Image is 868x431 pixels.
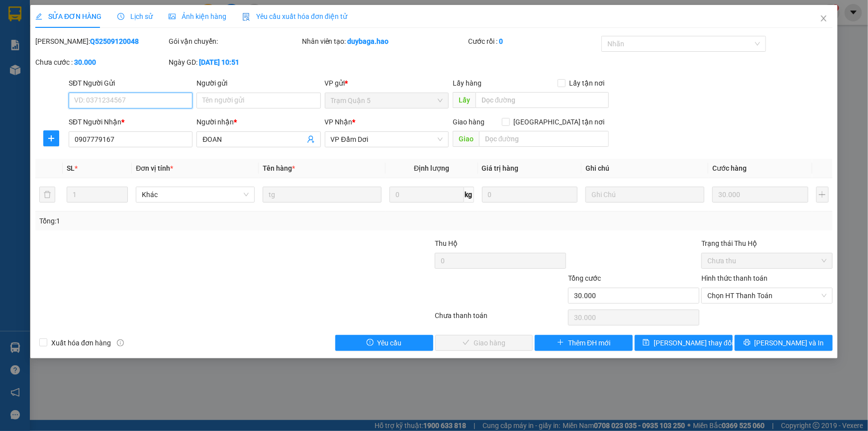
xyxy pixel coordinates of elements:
[263,164,295,172] span: Tên hàng
[635,335,733,351] button: save[PERSON_NAME] thay đổi
[816,187,829,203] button: plus
[557,339,564,347] span: plus
[335,335,433,351] button: exclamation-circleYêu cầu
[74,58,96,66] b: 30.000
[331,132,443,147] span: VP Đầm Dơi
[464,187,474,203] span: kg
[35,57,167,68] div: Chưa cước :
[43,130,59,146] button: plus
[643,339,650,347] span: save
[302,36,467,47] div: Nhân viên tạo:
[744,339,751,347] span: printer
[35,12,101,20] span: SỬA ĐƠN HÀNG
[242,12,347,20] span: Yêu cầu xuất hóa đơn điện tử
[378,337,402,348] span: Yêu cầu
[39,187,55,203] button: delete
[712,164,747,172] span: Cước hàng
[117,12,153,20] span: Lịch sử
[468,36,599,47] div: Cước rồi :
[707,288,827,303] span: Chọn HT Thanh Toán
[701,238,833,249] div: Trạng thái Thu Hộ
[820,14,828,22] span: close
[453,131,479,147] span: Giao
[69,78,193,89] div: SĐT Người Gửi
[242,13,250,21] img: icon
[35,13,42,20] span: edit
[585,187,704,203] input: Ghi Chú
[35,36,167,47] div: [PERSON_NAME]:
[169,36,300,47] div: Gói vận chuyển:
[476,92,609,108] input: Dọc đường
[755,337,824,348] span: [PERSON_NAME] và In
[435,335,533,351] button: checkGiao hàng
[136,164,173,172] span: Đơn vị tính
[568,337,610,348] span: Thêm ĐH mới
[367,339,374,347] span: exclamation-circle
[482,164,519,172] span: Giá trị hàng
[453,92,476,108] span: Lấy
[331,93,443,108] span: Trạm Quận 5
[510,116,609,127] span: [GEOGRAPHIC_DATA] tận nơi
[47,337,115,348] span: Xuất hóa đơn hàng
[701,274,768,282] label: Hình thức thanh toán
[712,187,808,203] input: 0
[735,335,833,351] button: printer[PERSON_NAME] và In
[199,58,239,66] b: [DATE] 10:51
[434,310,568,327] div: Chưa thanh toán
[566,78,609,89] span: Lấy tận nơi
[263,187,382,203] input: VD: Bàn, Ghế
[325,118,353,126] span: VP Nhận
[482,187,578,203] input: 0
[810,5,838,33] button: Close
[325,78,449,89] div: VP gửi
[453,118,484,126] span: Giao hàng
[196,78,320,89] div: Người gửi
[67,164,75,172] span: SL
[44,134,59,142] span: plus
[90,37,139,45] b: Q52509120048
[39,215,335,226] div: Tổng: 1
[117,13,124,20] span: clock-circle
[479,131,609,147] input: Dọc đường
[117,339,124,346] span: info-circle
[196,116,320,127] div: Người nhận
[169,13,176,20] span: picture
[581,159,708,178] th: Ghi chú
[307,135,315,143] span: user-add
[535,335,633,351] button: plusThêm ĐH mới
[414,164,449,172] span: Định lượng
[142,187,249,202] span: Khác
[499,37,503,45] b: 0
[568,274,601,282] span: Tổng cước
[169,57,300,68] div: Ngày GD:
[453,79,482,87] span: Lấy hàng
[348,37,389,45] b: duybaga.hao
[654,337,733,348] span: [PERSON_NAME] thay đổi
[169,12,226,20] span: Ảnh kiện hàng
[707,253,827,268] span: Chưa thu
[69,116,193,127] div: SĐT Người Nhận
[435,239,458,247] span: Thu Hộ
